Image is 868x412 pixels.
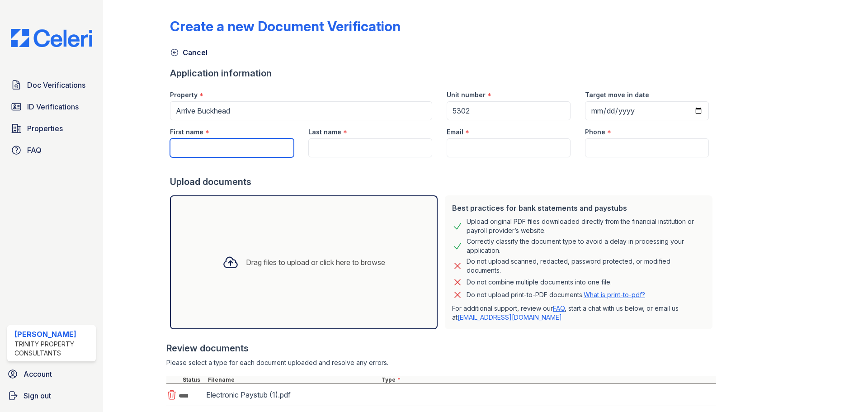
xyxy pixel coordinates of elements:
[27,123,63,134] span: Properties
[170,67,716,80] div: Application information
[24,369,52,379] span: Account
[467,237,705,255] div: Correctly classify the document type to avoid a delay in processing your application.
[584,291,645,298] a: What is print-to-pdf?
[447,90,486,99] label: Unit number
[553,304,565,312] a: FAQ
[458,313,562,321] a: [EMAIL_ADDRESS][DOMAIN_NAME]
[467,257,705,275] div: Do not upload scanned, redacted, password protected, or modified documents.
[7,98,96,116] a: ID Verifications
[467,277,612,288] div: Do not combine multiple documents into one file.
[7,76,96,94] a: Doc Verifications
[4,365,99,383] a: Account
[206,388,376,402] div: Electronic Paystub (1).pdf
[27,101,79,112] span: ID Verifications
[170,47,208,58] a: Cancel
[14,340,92,358] div: Trinity Property Consultants
[4,387,99,405] a: Sign out
[308,128,341,137] label: Last name
[246,257,385,268] div: Drag files to upload or click here to browse
[166,342,716,355] div: Review documents
[4,29,99,47] img: CE_Logo_Blue-a8612792a0a2168367f1c8372b55b34899dd931a85d93a1a3d3e32e68fde9ad4.png
[14,329,92,340] div: [PERSON_NAME]
[7,141,96,159] a: FAQ
[170,175,716,188] div: Upload documents
[24,390,51,401] span: Sign out
[206,376,380,384] div: Filename
[447,128,463,137] label: Email
[380,376,716,384] div: Type
[585,90,649,99] label: Target move in date
[467,290,645,299] p: Do not upload print-to-PDF documents.
[170,18,401,34] div: Create a new Document Verification
[452,304,705,322] p: For additional support, review our , start a chat with us below, or email us at
[170,90,198,99] label: Property
[27,80,85,90] span: Doc Verifications
[170,128,203,137] label: First name
[7,119,96,137] a: Properties
[452,203,705,213] div: Best practices for bank statements and paystubs
[166,358,716,367] div: Please select a type for each document uploaded and resolve any errors.
[467,217,705,235] div: Upload original PDF files downloaded directly from the financial institution or payroll provider’...
[181,376,206,384] div: Status
[585,128,605,137] label: Phone
[27,145,42,156] span: FAQ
